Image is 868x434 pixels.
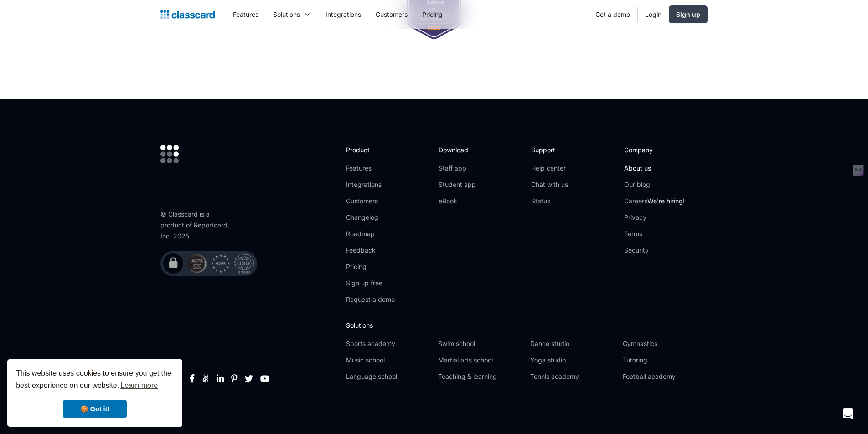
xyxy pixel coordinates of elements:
[245,374,253,383] a: 
[638,4,669,25] a: Login
[669,5,708,23] a: Sign up
[368,4,415,25] a: Customers
[438,372,523,381] a: Teaching & learning
[346,295,395,304] a: Request a demo
[624,229,685,238] a: Terms
[647,197,685,205] span: We're hiring!
[7,359,182,427] div: cookieconsent
[837,403,859,425] div: Open Intercom Messenger
[260,374,269,383] a: 
[217,374,224,383] a: 
[16,368,174,393] span: This website uses cookies to ensure you get the best experience on our website.
[439,180,476,189] a: Student app
[623,339,708,348] a: Gymnastics
[676,10,700,19] div: Sign up
[119,379,159,393] a: learn more about cookies
[415,4,450,25] a: Pricing
[63,400,127,418] a: dismiss cookie message
[318,4,368,25] a: Integrations
[439,164,476,173] a: Staff app
[346,320,708,330] h2: Solutions
[624,246,685,255] a: Security
[531,180,568,189] a: Chat with us
[346,339,431,348] a: Sports academy
[588,4,637,25] a: Get a demo
[530,356,615,365] a: Yoga studio
[439,145,476,155] h2: Download
[231,374,238,383] a: 
[273,10,300,19] div: Solutions
[346,246,395,255] a: Feedback
[346,262,395,271] a: Pricing
[346,229,395,238] a: Roadmap
[624,145,685,155] h2: Company
[531,164,568,173] a: Help center
[531,196,568,206] a: Status
[438,339,523,348] a: Swim school
[346,180,395,189] a: Integrations
[530,339,615,348] a: Dance studio
[202,374,209,383] a: 
[346,372,431,381] a: Language school
[226,4,266,25] a: Features
[531,145,568,155] h2: Support
[624,213,685,222] a: Privacy
[160,209,233,242] div: © Classcard is a product of Reportcard, Inc. 2025
[190,374,195,383] a: 
[439,196,476,206] a: eBook
[160,8,215,21] a: home
[624,196,685,206] a: CareersWe're hiring!
[623,356,708,365] a: Tutoring
[438,356,523,365] a: Martial arts school
[346,213,395,222] a: Changelog
[624,164,685,173] a: About us
[346,164,395,173] a: Features
[266,4,318,25] div: Solutions
[624,180,685,189] a: Our blog
[346,196,395,206] a: Customers
[346,279,395,288] a: Sign up free
[623,372,708,381] a: Football academy
[346,145,395,155] h2: Product
[530,372,615,381] a: Tennis academy
[346,356,431,365] a: Music school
